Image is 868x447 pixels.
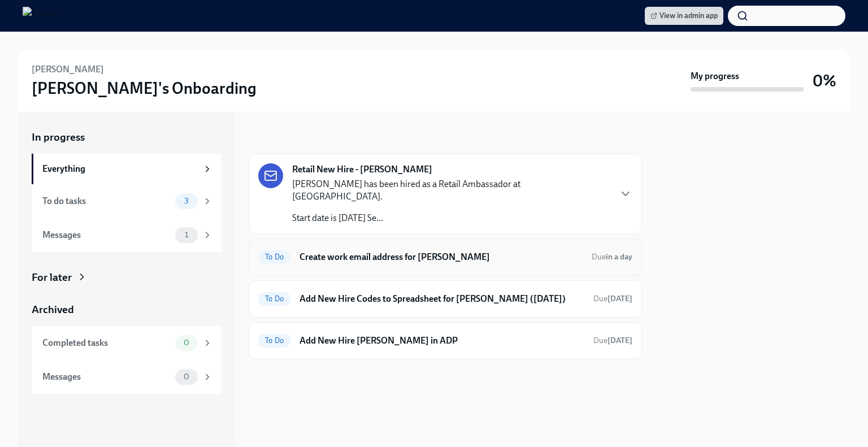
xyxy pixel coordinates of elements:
strong: My progress [691,70,739,83]
span: To Do [258,253,290,261]
img: Rothy's [23,7,60,25]
strong: in a day [606,252,632,262]
span: August 13th, 2025 09:00 [592,251,632,262]
a: To DoCreate work email address for [PERSON_NAME]Duein a day [258,248,632,266]
h3: [PERSON_NAME]'s Onboarding [32,78,257,98]
span: Due [592,252,632,262]
span: To Do [258,336,290,345]
div: Everything [42,163,198,175]
span: 0 [177,338,196,347]
div: Messages [42,229,171,241]
h6: Add New Hire [PERSON_NAME] in ADP [300,335,584,347]
span: 0 [177,372,196,381]
a: To DoAdd New Hire [PERSON_NAME] in ADPDue[DATE] [258,332,632,350]
span: Due [593,294,632,303]
a: Messages1 [32,218,222,252]
h3: 0% [813,71,836,91]
span: To Do [258,294,290,303]
a: Messages0 [32,360,222,394]
a: In progress [32,130,222,145]
span: 1 [178,231,195,239]
h6: Add New Hire Codes to Spreadsheet for [PERSON_NAME] ([DATE]) [300,293,584,305]
p: Start date is [DATE] Se... [292,212,610,224]
strong: [DATE] [607,294,632,303]
a: Completed tasks0 [32,326,222,360]
strong: [DATE] [607,336,632,345]
div: In progress [249,130,302,145]
a: To do tasks3 [32,184,222,218]
span: August 25th, 2025 09:00 [593,293,632,304]
div: Messages [42,371,171,383]
span: 3 [177,197,196,205]
div: To do tasks [42,195,171,207]
a: Archived [32,302,222,317]
div: Completed tasks [42,337,171,349]
h6: Create work email address for [PERSON_NAME] [300,251,583,263]
span: August 18th, 2025 09:00 [593,335,632,346]
a: For later [32,270,222,285]
strong: Retail New Hire - [PERSON_NAME] [292,163,432,176]
div: For later [32,270,72,285]
h6: [PERSON_NAME] [32,63,104,76]
p: [PERSON_NAME] has been hired as a Retail Ambassador at [GEOGRAPHIC_DATA]. [292,178,610,203]
a: Everything [32,154,222,184]
a: To DoAdd New Hire Codes to Spreadsheet for [PERSON_NAME] ([DATE])Due[DATE] [258,290,632,308]
span: View in admin app [650,10,718,21]
span: Due [593,336,632,345]
a: View in admin app [645,7,723,25]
